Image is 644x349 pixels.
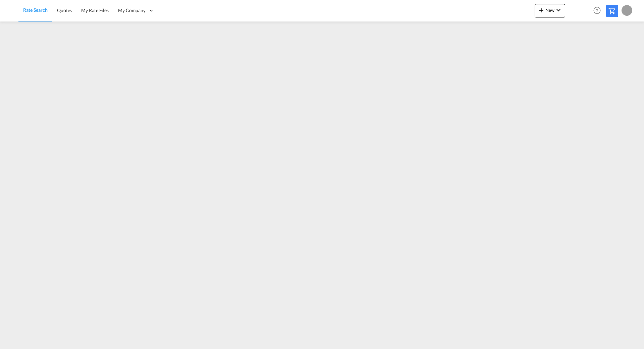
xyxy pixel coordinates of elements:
span: Quotes [57,7,72,13]
span: New [537,7,562,13]
button: icon-plus 400-fgNewicon-chevron-down [535,4,565,17]
md-icon: icon-chevron-down [554,6,562,14]
md-icon: icon-plus 400-fg [537,6,545,14]
span: Help [591,5,603,16]
span: My Company [118,7,146,14]
span: My Rate Files [81,7,109,13]
div: Help [591,5,606,17]
span: Rate Search [23,7,48,13]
